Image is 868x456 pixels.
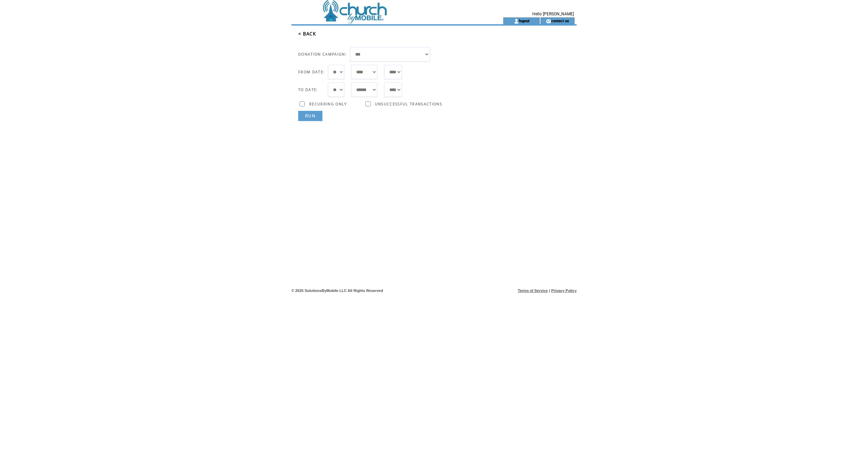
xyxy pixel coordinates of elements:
img: account_icon.gif [514,18,519,24]
span: | [549,289,550,293]
a: < BACK [298,31,316,37]
span: Hello [PERSON_NAME] [532,12,574,16]
span: DONATION CAMPAIGN: [298,52,347,57]
span: TO DATE: [298,87,318,92]
span: UNSUCCESSFUL TRANSACTIONS [375,102,442,106]
a: RUN [298,111,322,121]
a: Privacy Policy [551,289,577,293]
span: RECURRING ONLY [309,102,347,106]
img: contact_us_icon.gif [546,18,551,24]
a: Terms of Service [518,289,548,293]
span: FROM DATE: [298,70,324,74]
a: contact us [551,18,569,23]
a: logout [519,18,530,23]
span: © 2025 SolutionsByMobile LLC All Rights Reserved [291,289,383,293]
